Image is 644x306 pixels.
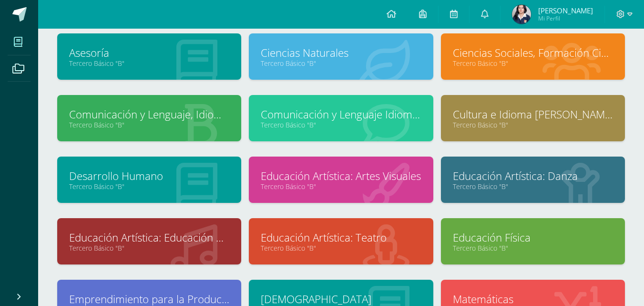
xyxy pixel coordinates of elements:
a: Tercero Básico "B" [453,120,613,129]
a: Tercero Básico "B" [69,182,229,191]
a: Asesoría [69,45,229,60]
a: Educación Física [453,230,613,245]
a: Tercero Básico "B" [261,120,421,129]
a: Tercero Básico "B" [69,243,229,253]
a: Educación Artística: Artes Visuales [261,169,421,183]
span: [PERSON_NAME] [538,6,593,15]
a: Comunicación y Lenguaje, Idioma Español [69,107,229,122]
a: Tercero Básico "B" [453,59,613,68]
a: Tercero Básico "B" [261,243,421,253]
a: Tercero Básico "B" [69,120,229,129]
a: Tercero Básico "B" [261,182,421,191]
a: Educación Artística: Educación Musical [69,230,229,245]
a: Cultura e Idioma [PERSON_NAME] o Xinca [453,107,613,122]
span: Mi Perfil [538,14,593,22]
a: Tercero Básico "B" [453,243,613,253]
a: Comunicación y Lenguaje Idioma Extranjero Inglés [261,107,421,122]
a: Desarrollo Humano [69,169,229,183]
a: Tercero Básico "B" [69,59,229,68]
a: Tercero Básico "B" [261,59,421,68]
a: Educación Artística: Teatro [261,230,421,245]
img: c3379e3e316f8c350730d615da467e8b.png [512,5,531,24]
a: Ciencias Naturales [261,45,421,60]
a: Tercero Básico "B" [453,182,613,191]
a: Educación Artística: Danza [453,169,613,183]
a: Ciencias Sociales, Formación Ciudadana e Interculturalidad [453,45,613,60]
